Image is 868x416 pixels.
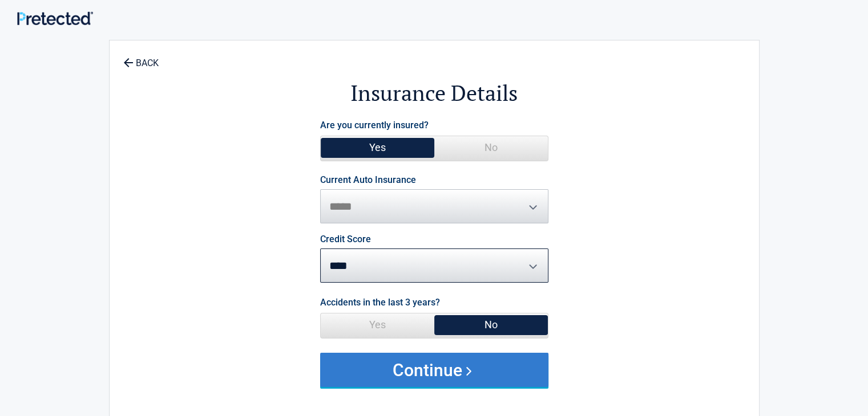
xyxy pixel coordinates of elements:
[320,235,371,244] label: Credit Score
[320,117,429,133] label: Are you currently insured?
[321,136,434,159] span: Yes
[320,295,440,310] label: Accidents in the last 3 years?
[320,353,548,387] button: Continue
[434,313,548,336] span: No
[321,313,434,336] span: Yes
[121,48,161,68] a: BACK
[17,11,93,25] img: Main Logo
[434,136,548,159] span: No
[320,176,416,185] label: Current Auto Insurance
[172,79,696,108] h2: Insurance Details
